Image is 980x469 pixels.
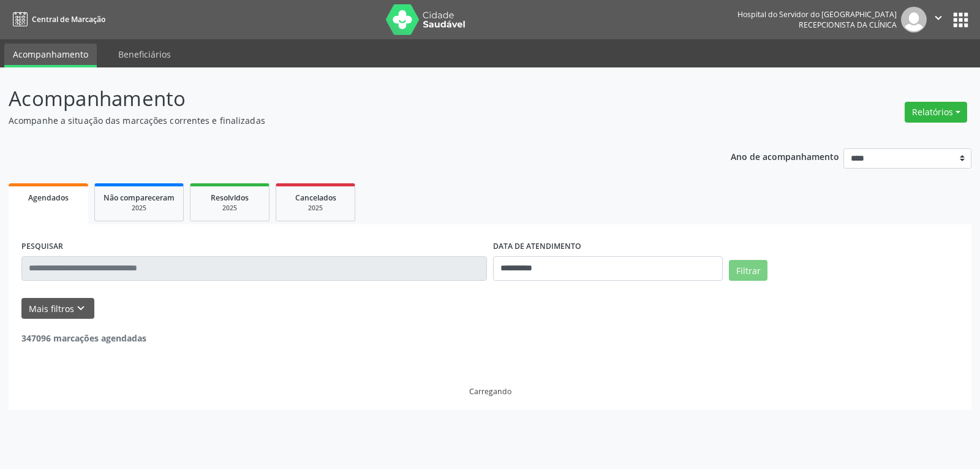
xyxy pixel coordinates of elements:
[799,20,897,30] span: Recepcionista da clínica
[737,9,897,20] div: Hospital do Servidor do [GEOGRAPHIC_DATA]
[493,237,581,256] label: DATA DE ATENDIMENTO
[932,11,945,25] i: 
[104,193,175,203] span: Não compareceram
[21,237,63,256] label: PESQUISAR
[285,204,346,213] div: 2025
[4,44,97,67] a: Acompanhamento
[950,9,971,31] button: apps
[9,114,682,127] p: Acompanhe a situação das marcações correntes e finalizadas
[729,260,767,281] button: Filtrar
[731,148,839,164] p: Ano de acompanhamento
[295,193,336,203] span: Cancelados
[21,298,94,319] button: Mais filtroskeyboard_arrow_down
[469,386,511,397] div: Carregando
[110,44,179,65] a: Beneficiários
[905,102,967,123] button: Relatórios
[9,9,105,29] a: Central de Marcação
[927,7,950,32] button: 
[901,7,927,32] img: img
[211,193,249,203] span: Resolvidos
[32,14,105,25] span: Central de Marcação
[199,204,260,213] div: 2025
[21,332,146,344] strong: 347096 marcações agendadas
[104,204,175,213] div: 2025
[74,302,88,315] i: keyboard_arrow_down
[9,83,682,114] p: Acompanhamento
[28,193,69,203] span: Agendados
